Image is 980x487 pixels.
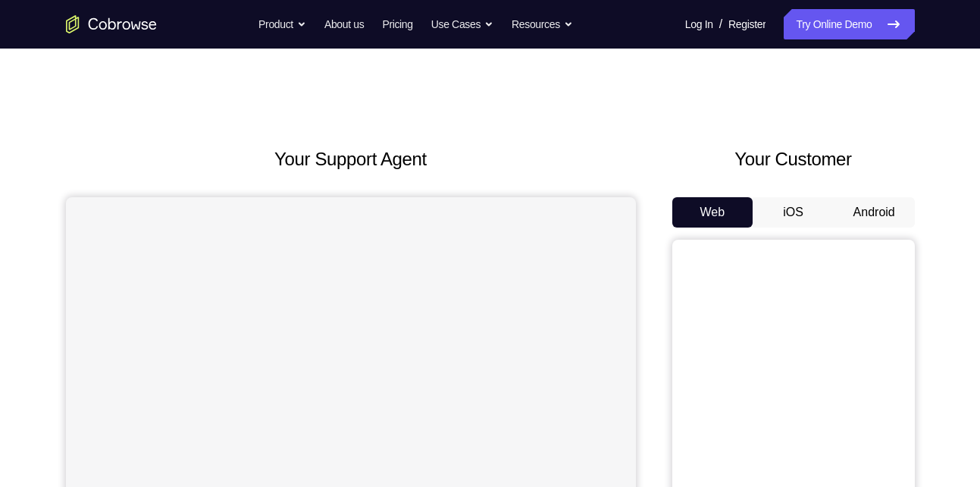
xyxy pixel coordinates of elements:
[672,146,915,173] h2: Your Customer
[685,9,713,39] a: Log In
[512,9,573,39] button: Resources
[324,9,364,39] a: About us
[382,9,412,39] a: Pricing
[784,9,914,39] a: Try Online Demo
[728,9,766,39] a: Register
[258,9,306,39] button: Product
[753,197,834,228] button: iOS
[719,15,722,33] span: /
[834,197,915,228] button: Android
[66,146,636,173] h2: Your Support Agent
[66,15,157,33] a: Go to the home page
[431,9,493,39] button: Use Cases
[672,197,753,228] button: Web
